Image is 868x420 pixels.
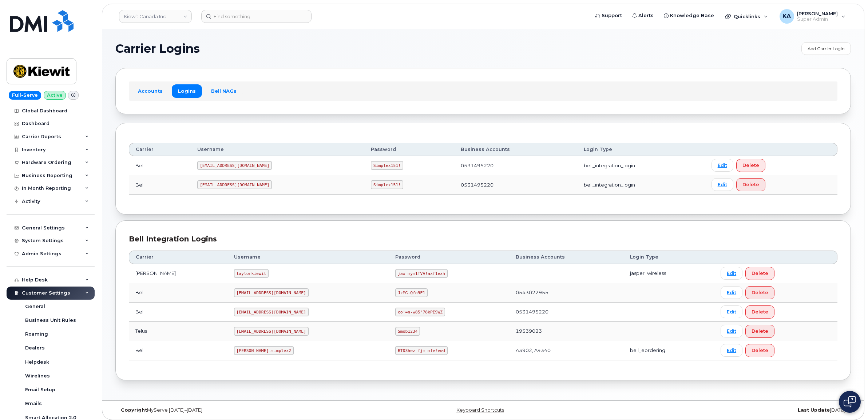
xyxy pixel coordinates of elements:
[456,407,504,413] a: Keyboard Shortcuts
[129,322,227,341] td: Telus
[745,286,774,299] button: Delete
[191,143,364,156] th: Username
[129,264,227,283] td: [PERSON_NAME]
[454,143,578,156] th: Business Accounts
[844,396,856,408] img: Open chat
[395,346,447,355] code: BTD3hez_fjm_mfe!ewd
[736,159,765,172] button: Delete
[577,175,705,195] td: bell_integration_login
[752,270,768,277] span: Delete
[197,161,272,170] code: [EMAIL_ADDRESS][DOMAIN_NAME]
[129,175,191,195] td: Bell
[509,283,624,303] td: 0543022955
[742,162,759,169] span: Delete
[752,289,768,296] span: Delete
[121,407,147,413] strong: Copyright
[197,180,272,189] code: [EMAIL_ADDRESS][DOMAIN_NAME]
[577,156,705,175] td: bell_integration_login
[721,305,742,318] a: Edit
[623,341,714,360] td: bell_eordering
[798,407,830,413] strong: Last Update
[736,178,765,191] button: Delete
[371,161,403,170] code: Simplex151!
[115,43,200,54] span: Carrier Logins
[509,251,624,264] th: Business Accounts
[395,269,447,278] code: jax-mym1TVA!axf1exh
[454,156,578,175] td: 0531495220
[371,180,403,189] code: Simplex151!
[721,286,742,299] a: Edit
[395,308,445,316] code: co'=n-w85"78kPE9WZ
[577,143,705,156] th: Login Type
[234,288,309,297] code: [EMAIL_ADDRESS][DOMAIN_NAME]
[395,327,420,336] code: Smob1234
[745,267,774,280] button: Delete
[509,341,624,360] td: A3902, A4340
[742,181,759,188] span: Delete
[454,175,578,195] td: 0531495220
[115,407,361,413] div: MyServe [DATE]–[DATE]
[129,156,191,175] td: Bell
[509,322,624,341] td: 19539023
[752,328,768,335] span: Delete
[801,42,851,55] a: Add Carrier Login
[745,325,774,338] button: Delete
[132,84,169,97] a: Accounts
[509,303,624,322] td: 0531495220
[745,305,774,319] button: Delete
[721,325,742,337] a: Edit
[234,269,269,278] code: taylorkiewit
[623,264,714,283] td: jasper_wireless
[606,407,851,413] div: [DATE]
[205,84,243,97] a: Bell NAGs
[129,283,227,303] td: Bell
[752,347,768,354] span: Delete
[712,178,733,191] a: Edit
[234,346,294,355] code: [PERSON_NAME].simplex2
[752,308,768,315] span: Delete
[389,251,509,264] th: Password
[129,341,227,360] td: Bell
[172,84,202,97] a: Logins
[721,344,742,357] a: Edit
[712,159,733,172] a: Edit
[234,308,309,316] code: [EMAIL_ADDRESS][DOMAIN_NAME]
[129,303,227,322] td: Bell
[227,251,389,264] th: Username
[721,267,742,280] a: Edit
[129,234,837,244] div: Bell Integration Logins
[623,251,714,264] th: Login Type
[234,327,309,336] code: [EMAIL_ADDRESS][DOMAIN_NAME]
[129,143,191,156] th: Carrier
[395,288,428,297] code: JzMG.Qfo9E1
[129,251,227,264] th: Carrier
[745,344,774,357] button: Delete
[364,143,454,156] th: Password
